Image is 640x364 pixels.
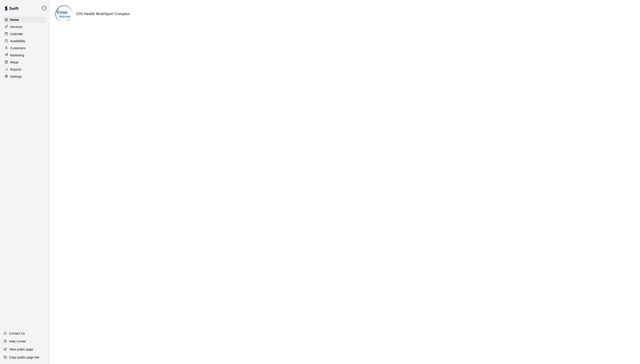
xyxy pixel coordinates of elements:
a: Customers [4,45,46,51]
p: Contact Us [9,331,25,336]
p: Copy public page link [9,355,39,360]
a: Marketing [4,52,46,59]
a: Settings [4,73,46,80]
p: Services [10,25,22,29]
a: Reports [4,66,46,73]
p: Marketing [10,53,24,57]
p: Retail [10,60,18,65]
a: Calendar [4,31,46,37]
p: Home [10,18,19,22]
h6: CHI Health MultiSport Complex [76,11,130,17]
a: Services [4,24,46,30]
a: Home [4,16,46,23]
p: Customers [10,46,26,50]
a: Availability [4,38,46,44]
p: Availability [10,39,25,43]
p: View public page [9,347,33,352]
p: Reports [10,67,21,72]
p: Help Center [9,339,26,344]
p: Settings [10,74,22,79]
img: CHI Health MultiSport Complex logo [56,6,73,23]
p: Calendar [10,32,23,36]
a: Retail [4,59,46,66]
